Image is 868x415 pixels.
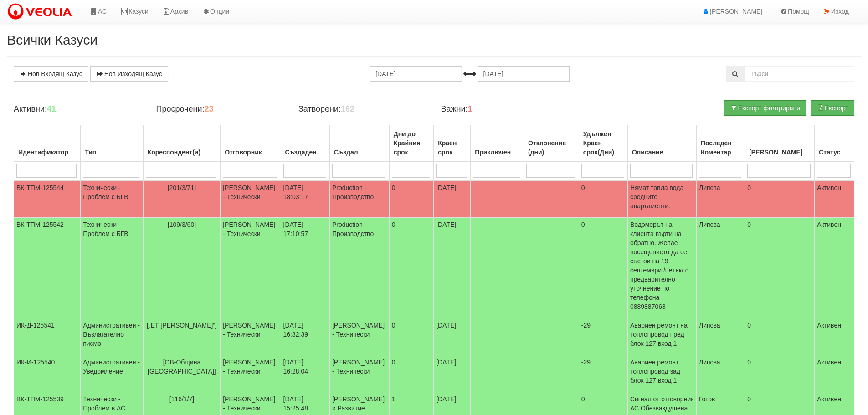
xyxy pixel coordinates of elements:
[630,220,694,311] p: Водомерът на клиента върти на обратно. Желае посещението да се състои на 19 септември /петък/ с п...
[329,218,389,318] td: Production - Производство
[815,180,854,218] td: Активен
[221,125,281,162] th: Отговорник: No sort applied, activate to apply an ascending sort
[724,100,806,116] button: Експорт филтрирани
[745,180,815,218] td: 0
[83,146,140,159] div: Тип
[392,359,395,366] span: 0
[815,125,854,162] th: Статус: No sort applied, activate to apply an ascending sort
[392,128,431,159] div: Дни до Крайния срок
[7,32,861,47] h2: Всички Казуси
[221,355,281,392] td: [PERSON_NAME] - Технически
[696,125,745,162] th: Последен Коментар: No sort applied, activate to apply an ascending sort
[526,137,576,159] div: Отклонение (дни)
[815,218,854,318] td: Активен
[581,128,625,159] div: Удължен Краен срок(Дни)
[81,180,143,218] td: Технически - Проблем с БГВ
[441,105,569,114] h4: Важни:
[699,395,715,403] span: Готов
[147,322,217,329] span: [„ЕТ [PERSON_NAME]“]
[434,355,471,392] td: [DATE]
[221,180,281,218] td: [PERSON_NAME] - Технически
[81,318,143,355] td: Административен - Възлагателно писмо
[14,66,88,82] a: Нов Входящ Казус
[221,218,281,318] td: [PERSON_NAME] - Технически
[90,66,168,82] a: Нов Изходящ Казус
[699,322,720,329] span: Липсва
[699,137,742,159] div: Последен Коментар
[156,105,284,114] h4: Просрочени:
[389,125,434,162] th: Дни до Крайния срок: No sort applied, activate to apply an ascending sort
[168,221,196,228] span: [109/3/60]
[283,146,327,159] div: Създаден
[14,180,81,218] td: ВК-ТПМ-125544
[745,125,815,162] th: Брой Файлове: No sort applied, activate to apply an ascending sort
[699,221,720,228] span: Липсва
[16,146,78,159] div: Идентификатор
[471,125,524,162] th: Приключен: No sort applied, activate to apply an ascending sort
[329,180,389,218] td: Production - Производство
[169,395,195,403] span: [116/1/7]
[747,146,812,159] div: [PERSON_NAME]
[221,318,281,355] td: [PERSON_NAME] - Технически
[579,318,627,355] td: -29
[281,125,329,162] th: Създаден: No sort applied, activate to apply an ascending sort
[434,125,471,162] th: Краен срок: No sort applied, activate to apply an ascending sort
[332,146,387,159] div: Създал
[811,100,854,116] button: Експорт
[817,146,852,159] div: Статус
[14,105,142,114] h4: Активни:
[699,184,720,191] span: Липсва
[473,146,521,159] div: Приключен
[14,318,81,355] td: ИК-Д-125541
[630,358,694,385] p: Авариен ремонт топлопровод зад блок 127 вход 1
[329,318,389,355] td: [PERSON_NAME] - Технически
[392,221,395,228] span: 0
[7,2,76,21] img: VeoliaLogo.png
[47,104,56,113] b: 41
[524,125,579,162] th: Отклонение (дни): No sort applied, activate to apply an ascending sort
[298,105,427,114] h4: Затворени:
[436,137,468,159] div: Краен срок
[745,218,815,318] td: 0
[223,146,278,159] div: Отговорник
[14,355,81,392] td: ИК-И-125540
[434,180,471,218] td: [DATE]
[81,125,143,162] th: Тип: No sort applied, activate to apply an ascending sort
[579,218,627,318] td: 0
[341,104,354,113] b: 162
[392,322,395,329] span: 0
[14,125,81,162] th: Идентификатор: No sort applied, activate to apply an ascending sort
[745,66,854,82] input: Търсене по Идентификатор, Бл/Вх/Ап, Тип, Описание, Моб. Номер, Имейл, Файл, Коментар,
[579,355,627,392] td: -29
[329,355,389,392] td: [PERSON_NAME] - Технически
[579,180,627,218] td: 0
[468,104,473,113] b: 1
[329,125,389,162] th: Създал: No sort applied, activate to apply an ascending sort
[699,359,720,366] span: Липсва
[630,183,694,210] p: Нямат топла вода средните апартаменти.
[815,355,854,392] td: Активен
[81,355,143,392] td: Административен - Уведомление
[627,125,696,162] th: Описание: No sort applied, activate to apply an ascending sort
[392,184,395,191] span: 0
[14,218,81,318] td: ВК-ТПМ-125542
[281,318,329,355] td: [DATE] 16:32:39
[204,104,213,113] b: 23
[434,218,471,318] td: [DATE]
[168,184,196,191] span: [201/3/71]
[630,321,694,348] p: Авариен ремонт на топлопровод пред блок 127 вход 1
[281,180,329,218] td: [DATE] 18:03:17
[143,125,221,162] th: Кореспондент(и): No sort applied, activate to apply an ascending sort
[81,218,143,318] td: Технически - Проблем с БГВ
[281,218,329,318] td: [DATE] 17:10:57
[146,146,218,159] div: Кореспондент(и)
[281,355,329,392] td: [DATE] 16:28:04
[745,355,815,392] td: 0
[434,318,471,355] td: [DATE]
[579,125,627,162] th: Удължен Краен срок(Дни): No sort applied, activate to apply an ascending sort
[630,146,694,159] div: Описание
[815,318,854,355] td: Активен
[392,395,395,403] span: 1
[148,359,216,375] span: [ОВ-Община [GEOGRAPHIC_DATA]]
[745,318,815,355] td: 0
